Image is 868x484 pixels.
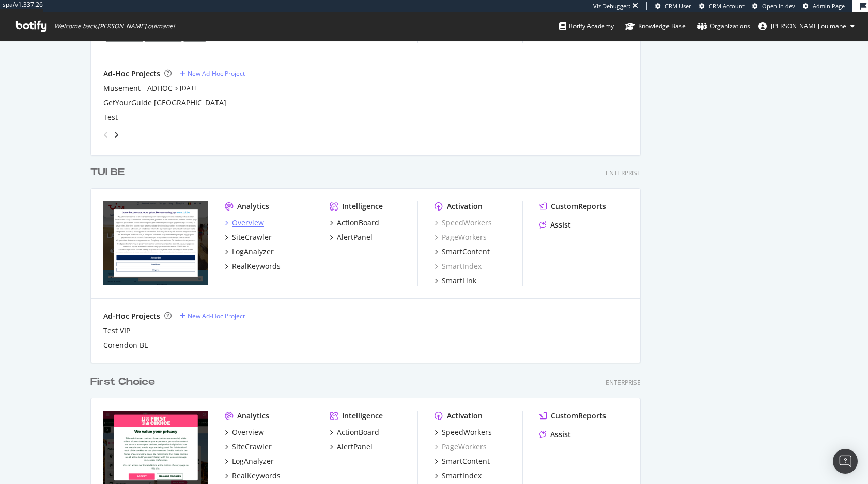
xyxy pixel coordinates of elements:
[539,411,606,421] a: CustomReports
[697,21,750,31] div: Organizations
[435,232,487,243] a: PageWorkers
[447,201,483,212] div: Activation
[330,218,379,228] a: ActionBoard
[225,247,274,257] a: LogAnalyzer
[330,232,373,243] a: AlertPanel
[113,130,120,140] div: angle-right
[225,218,264,228] a: Overview
[232,427,264,438] div: Overview
[90,165,129,180] a: TUI BE
[225,442,272,452] a: SiteCrawler
[90,165,125,180] div: TUI BE
[559,12,614,40] a: Botify Academy
[550,220,571,230] div: Assist
[539,220,571,230] a: Assist
[435,427,492,438] a: SpeedWorkers
[625,12,686,40] a: Knowledge Base
[225,456,274,466] a: LogAnalyzer
[337,218,379,228] div: ActionBoard
[99,126,113,143] div: angle-left
[762,2,795,10] span: Open in dev
[342,411,383,421] div: Intelligence
[103,326,130,336] a: Test VIP
[752,2,795,10] a: Open in dev
[435,218,492,228] a: SpeedWorkers
[337,427,379,438] div: ActionBoard
[442,276,476,286] div: SmartLink
[103,311,160,321] div: Ad-Hoc Projects
[188,312,245,320] div: New Ad-Hoc Project
[606,169,641,178] div: Enterprise
[188,69,245,78] div: New Ad-Hoc Project
[103,112,118,122] a: Test
[225,471,281,481] a: RealKeywords
[606,378,641,387] div: Enterprise
[232,218,264,228] div: Overview
[699,2,745,10] a: CRM Account
[342,201,383,212] div: Intelligence
[771,22,846,30] span: camille.oulmane
[625,21,686,31] div: Knowledge Base
[103,98,226,108] a: GetYourGuide [GEOGRAPHIC_DATA]
[237,411,269,421] div: Analytics
[225,261,281,271] a: RealKeywords
[442,456,490,466] div: SmartContent
[435,247,490,257] a: SmartContent
[435,276,476,286] a: SmartLink
[551,201,606,212] div: CustomReports
[539,429,571,440] a: Assist
[803,2,845,10] a: Admin Page
[103,340,148,350] a: Corendon BE
[103,83,173,93] a: Musement - ADHOC
[435,471,482,481] a: SmartIndex
[225,427,264,438] a: Overview
[539,201,606,212] a: CustomReports
[90,375,159,390] a: First Choice
[813,2,845,10] span: Admin Page
[559,21,614,31] div: Botify Academy
[103,69,160,79] div: Ad-Hoc Projects
[232,247,274,257] div: LogAnalyzer
[655,2,691,10] a: CRM User
[54,22,175,30] span: Welcome back, [PERSON_NAME].oulmane !
[330,427,379,438] a: ActionBoard
[593,2,630,10] div: Viz Debugger:
[697,12,750,40] a: Organizations
[442,427,492,438] div: SpeedWorkers
[750,18,863,35] button: [PERSON_NAME].oulmane
[232,442,272,452] div: SiteCrawler
[180,69,245,78] a: New Ad-Hoc Project
[337,442,373,452] div: AlertPanel
[232,456,274,466] div: LogAnalyzer
[237,201,269,212] div: Analytics
[833,449,858,474] div: Open Intercom Messenger
[225,232,272,243] a: SiteCrawler
[232,261,281,271] div: RealKeywords
[442,471,482,481] div: SmartIndex
[90,375,155,390] div: First Choice
[180,312,245,320] a: New Ad-Hoc Project
[435,442,487,452] a: PageWorkers
[435,456,490,466] a: SmartContent
[447,411,483,421] div: Activation
[551,411,606,421] div: CustomReports
[330,442,373,452] a: AlertPanel
[337,232,373,243] div: AlertPanel
[180,84,200,92] a: [DATE]
[232,471,281,481] div: RealKeywords
[709,2,745,10] span: CRM Account
[103,201,208,285] img: tui.be
[442,247,490,257] div: SmartContent
[435,261,482,271] a: SmartIndex
[665,2,691,10] span: CRM User
[232,232,272,243] div: SiteCrawler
